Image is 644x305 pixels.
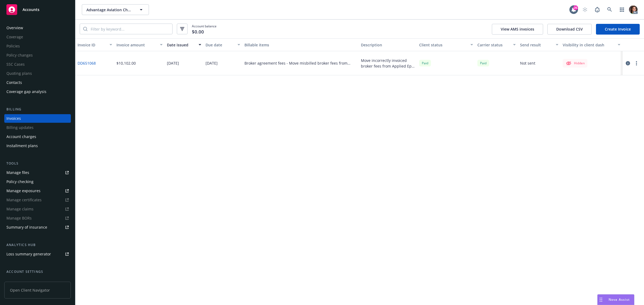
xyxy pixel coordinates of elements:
div: 26 [573,5,578,10]
span: Account balance [192,24,217,34]
div: Billing [4,107,71,112]
span: Accounts [23,8,39,12]
a: Report a Bug [592,4,603,15]
div: Policy checking [6,177,34,186]
a: Installment plans [4,142,71,150]
a: Invoices [4,114,71,123]
span: Manage BORs [4,214,71,222]
span: Policy changes [4,51,71,59]
div: Manage files [6,168,29,177]
div: [DATE] [167,60,179,66]
a: DD651068 [78,60,96,66]
div: Hidden [565,60,585,66]
div: Manage exposures [6,187,41,195]
div: Invoices [6,114,21,123]
button: Send result [518,38,561,51]
button: Date issued [165,38,204,51]
button: Download CSV [547,24,592,35]
button: Billable items [242,38,359,51]
span: Coverage [4,33,71,41]
a: Summary of insurance [4,223,71,232]
div: $10,102.00 [116,60,136,66]
div: Account settings [4,269,71,274]
div: Paid [477,60,489,66]
a: Create Invoice [596,24,640,35]
span: SSC Cases [4,60,71,69]
div: Tools [4,161,71,166]
span: $0.00 [192,28,204,35]
img: photo [629,5,638,14]
span: Manage certificates [4,196,71,204]
div: Overview [6,24,23,32]
a: Switch app [617,4,627,15]
button: Carrier status [475,38,518,51]
div: Coverage gap analysis [6,87,46,96]
div: Service team [6,277,30,285]
div: Visibility in client dash [563,42,614,48]
a: Account charges [4,132,71,141]
a: Start snowing [580,4,590,15]
button: Visibility in client dash [561,38,623,51]
div: Invoice amount [116,42,157,48]
span: Manage claims [4,205,71,213]
a: Overview [4,24,71,32]
span: Quoting plans [4,69,71,78]
div: Broker agreement fees - Move misbilled broker fees from Applied Epic to Nav per [PERSON_NAME] [244,60,357,66]
span: Advantage Aviation Charter LLC [86,7,133,13]
span: Policies [4,42,71,50]
div: Summary of insurance [6,223,47,232]
a: Manage exposures [4,187,71,195]
a: Service team [4,277,71,285]
div: Carrier status [477,42,510,48]
div: [DATE] [206,60,218,66]
a: Manage files [4,168,71,177]
div: Loss summary generator [6,250,51,258]
span: Open Client Navigator [4,282,71,299]
div: Move incorrectly invoiced broker fees from Applied Epic to Nav per [PERSON_NAME] & [PERSON_NAME] [361,58,415,69]
button: Nova Assist [597,294,634,305]
span: Nova Assist [609,297,630,302]
button: View AMS invoices [492,24,543,35]
button: Client status [417,38,475,51]
div: Account charges [6,132,36,141]
div: Analytics hub [4,242,71,248]
button: Invoice ID [75,38,114,51]
button: Due date [203,38,242,51]
a: Search [604,4,615,15]
a: Loss summary generator [4,250,71,258]
a: Accounts [4,2,71,17]
div: Date issued [167,42,196,48]
div: Description [361,42,415,48]
a: Contacts [4,78,71,87]
button: Invoice amount [114,38,165,51]
div: Paid [419,60,431,66]
div: Contacts [6,78,22,87]
a: Policy checking [4,177,71,186]
div: Billable items [244,42,357,48]
svg: Search [83,27,87,31]
div: Send result [520,42,552,48]
div: Not sent [520,60,535,66]
div: Client status [419,42,467,48]
div: Invoice ID [78,42,106,48]
div: Drag to move [598,295,604,305]
input: Filter by keyword... [87,24,172,34]
div: Due date [206,42,234,48]
button: Advantage Aviation Charter LLC [82,4,149,15]
a: Coverage gap analysis [4,87,71,96]
div: Installment plans [6,142,38,150]
button: Description [359,38,417,51]
span: Billing updates [4,123,71,132]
